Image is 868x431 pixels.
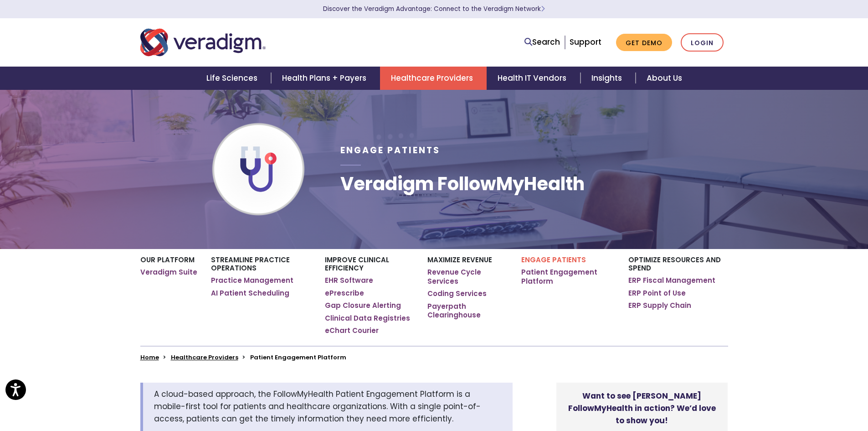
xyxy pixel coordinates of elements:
a: Coding Services [427,289,487,298]
a: Life Sciences [195,67,271,90]
img: Veradigm logo [140,27,266,57]
h1: Veradigm FollowMyHealth [340,173,585,195]
a: Healthcare Providers [171,353,238,362]
a: Veradigm Suite [140,268,197,277]
a: Support [570,36,601,47]
a: ERP Point of Use [628,289,686,298]
a: Practice Management [211,276,293,285]
a: Patient Engagement Platform [521,268,615,286]
a: ERP Fiscal Management [628,276,715,285]
a: Health Plans + Payers [271,67,380,90]
a: Healthcare Providers [380,67,487,90]
a: AI Patient Scheduling [211,289,289,298]
a: Get Demo [616,34,672,52]
a: Search [524,36,560,48]
a: Insights [580,67,636,90]
a: Revenue Cycle Services [427,268,507,286]
strong: Want to see [PERSON_NAME] FollowMyHealth in action? We’d love to show you! [568,390,716,426]
a: ERP Supply Chain [628,301,691,310]
a: Health IT Vendors [487,67,580,90]
a: Gap Closure Alerting [325,301,401,310]
span: Engage Patients [340,144,440,156]
a: Discover the Veradigm Advantage: Connect to the Veradigm NetworkLearn More [323,5,545,13]
a: EHR Software [325,276,373,285]
a: Payerpath Clearinghouse [427,302,507,320]
a: Home [140,353,159,362]
span: A cloud-based approach, the FollowMyHealth Patient Engagement Platform is a mobile-first tool for... [154,389,481,424]
a: About Us [636,67,693,90]
a: ePrescribe [325,289,364,298]
a: Login [681,33,724,52]
span: Learn More [541,5,545,13]
a: eChart Courier [325,326,379,335]
a: Clinical Data Registries [325,314,410,323]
